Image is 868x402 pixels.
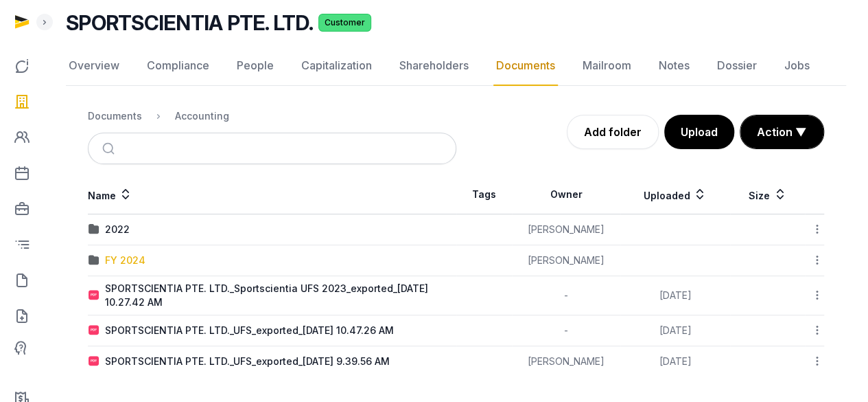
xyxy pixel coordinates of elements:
img: pdf.svg [89,356,99,367]
div: Accounting [175,109,229,123]
th: Tags [456,175,513,214]
div: SPORTSCIENTIA PTE. LTD._UFS_exported_[DATE] 9.39.56 AM [105,355,390,368]
span: Customer [318,14,371,32]
span: [DATE] [659,289,691,301]
a: Notes [656,46,692,86]
th: Owner [512,175,620,214]
button: Upload [664,115,734,149]
a: People [234,46,277,86]
div: SPORTSCIENTIA PTE. LTD._UFS_exported_[DATE] 10.47.26 AM [105,324,394,337]
a: Mailroom [580,46,634,86]
a: Add folder [567,115,659,149]
td: - [512,276,620,315]
a: Documents [493,46,558,86]
nav: Tabs [66,46,846,86]
th: Name [88,175,456,214]
td: - [512,315,620,346]
span: [DATE] [659,324,691,336]
img: folder.svg [89,224,99,235]
div: FY 2024 [105,254,145,267]
img: pdf.svg [89,325,99,336]
img: folder.svg [89,255,99,266]
th: Uploaded [620,175,730,214]
button: Submit [94,133,126,164]
th: Size [730,175,805,214]
div: Documents [88,109,142,123]
a: Compliance [144,46,212,86]
td: [PERSON_NAME] [512,346,620,377]
button: Action ▼ [740,115,823,148]
span: [DATE] [659,355,691,367]
td: [PERSON_NAME] [512,214,620,245]
img: pdf.svg [89,290,99,301]
td: [PERSON_NAME] [512,245,620,276]
a: Jobs [782,46,812,86]
nav: Breadcrumb [88,100,456,133]
a: Capitalization [298,46,375,86]
h2: SPORTSCIENTIA PTE. LTD. [66,10,313,35]
div: SPORTSCIENTIA PTE. LTD._Sportscientia UFS 2023_exported_[DATE] 10.27.42 AM [105,282,456,309]
a: Shareholders [397,46,471,86]
div: 2022 [105,223,130,236]
a: Dossier [714,46,760,86]
a: Overview [66,46,122,86]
